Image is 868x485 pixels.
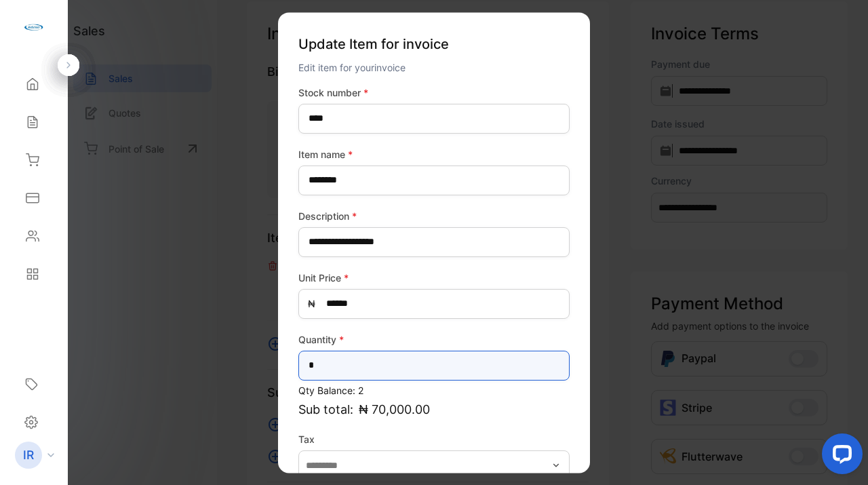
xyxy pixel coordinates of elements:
label: Unit Price [298,271,570,285]
span: Edit item for your invoice [298,62,406,73]
p: IR [23,446,34,464]
label: Stock number [298,85,570,100]
label: Description [298,209,570,223]
label: Quantity [298,332,570,347]
img: logo [24,18,44,38]
label: Tax [298,432,570,446]
p: Qty Balance: 2 [298,383,570,397]
span: ₦ 70,000.00 [359,400,430,419]
p: Update Item for invoice [298,28,570,60]
label: Item name [298,147,570,161]
iframe: LiveChat chat widget [811,428,868,485]
span: ₦ [308,296,315,311]
p: Sub total: [298,400,570,419]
